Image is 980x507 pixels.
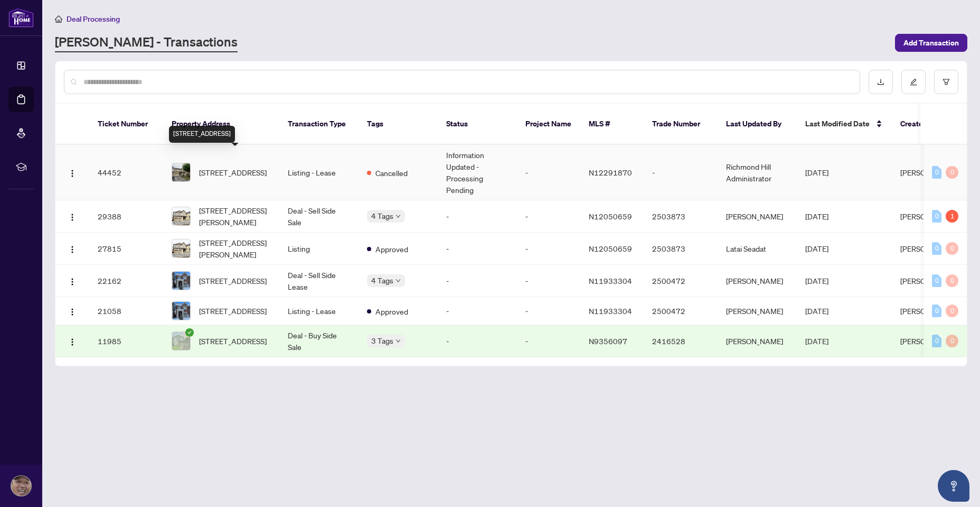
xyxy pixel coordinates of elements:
span: edit [910,78,917,86]
img: Logo [68,338,77,346]
button: Logo [64,208,81,225]
span: [PERSON_NAME] [900,168,957,177]
span: [DATE] [805,306,828,316]
div: 0 [946,166,958,179]
span: [STREET_ADDRESS][PERSON_NAME] [199,237,271,260]
button: Logo [64,272,81,289]
span: 4 Tags [371,210,393,222]
td: 44452 [89,145,163,200]
div: 1 [946,210,958,223]
span: Approved [375,243,408,255]
span: down [395,278,401,283]
button: Add Transaction [895,34,967,52]
td: [PERSON_NAME] [718,325,797,357]
td: 2500472 [644,265,718,297]
td: 2503873 [644,200,718,233]
span: N12050659 [589,244,632,253]
td: Listing - Lease [279,297,359,325]
div: 0 [946,274,958,287]
img: Logo [68,308,77,316]
td: - [517,265,580,297]
span: Cancelled [375,167,408,179]
span: N12050659 [589,211,632,221]
div: 0 [932,166,941,179]
img: thumbnail-img [172,207,190,225]
td: - [517,145,580,200]
th: Ticket Number [89,104,163,145]
div: [STREET_ADDRESS] [169,126,235,143]
td: - [517,233,580,265]
img: thumbnail-img [172,272,190,290]
span: [DATE] [805,211,828,221]
td: [PERSON_NAME] [718,265,797,297]
td: Richmond Hill Administrator [718,145,797,200]
span: [STREET_ADDRESS][PERSON_NAME] [199,205,271,228]
td: - [438,233,517,265]
span: down [395,214,401,219]
td: 21058 [89,297,163,325]
button: edit [901,70,926,94]
td: [PERSON_NAME] [718,297,797,325]
span: Last Modified Date [805,118,870,130]
span: [STREET_ADDRESS] [199,275,267,287]
td: Deal - Sell Side Lease [279,265,359,297]
a: [PERSON_NAME] - Transactions [55,33,238,52]
th: Last Modified Date [797,104,892,145]
td: Information Updated - Processing Pending [438,145,517,200]
td: 11985 [89,325,163,357]
span: [DATE] [805,168,828,177]
span: [PERSON_NAME] [900,244,957,253]
span: down [395,338,401,344]
button: Logo [64,333,81,349]
span: [DATE] [805,244,828,253]
span: home [55,15,62,23]
td: Listing [279,233,359,265]
td: 2500472 [644,297,718,325]
td: 2503873 [644,233,718,265]
th: Trade Number [644,104,718,145]
img: thumbnail-img [172,163,190,181]
td: Deal - Sell Side Sale [279,200,359,233]
div: 0 [946,242,958,255]
span: N11933304 [589,306,632,316]
th: Project Name [517,104,580,145]
span: 3 Tags [371,335,393,347]
td: - [438,325,517,357]
img: thumbnail-img [172,239,190,257]
button: filter [934,70,958,94]
img: Logo [68,278,77,286]
td: Listing - Lease [279,145,359,200]
td: - [438,265,517,297]
img: Logo [68,245,77,254]
th: Tags [359,104,438,145]
th: Property Address [163,104,279,145]
span: Deal Processing [67,14,120,24]
td: Latai Seadat [718,233,797,265]
div: 0 [932,305,941,317]
img: Logo [68,213,77,222]
td: [PERSON_NAME] [718,200,797,233]
span: filter [943,78,950,86]
span: [DATE] [805,276,828,285]
th: Last Updated By [718,104,797,145]
span: [PERSON_NAME] [900,276,957,285]
span: Approved [375,306,408,317]
span: 4 Tags [371,274,393,287]
div: 0 [932,210,941,223]
img: thumbnail-img [172,332,190,350]
button: Open asap [938,470,969,502]
td: 29388 [89,200,163,233]
span: [PERSON_NAME] [900,336,957,346]
td: Deal - Buy Side Sale [279,325,359,357]
th: Created By [892,104,955,145]
button: download [869,70,893,94]
td: 27815 [89,233,163,265]
span: check-circle [185,328,194,337]
div: 0 [932,274,941,287]
button: Logo [64,240,81,257]
th: MLS # [580,104,644,145]
span: download [877,78,884,86]
div: 0 [946,335,958,347]
td: - [438,200,517,233]
button: Logo [64,164,81,181]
